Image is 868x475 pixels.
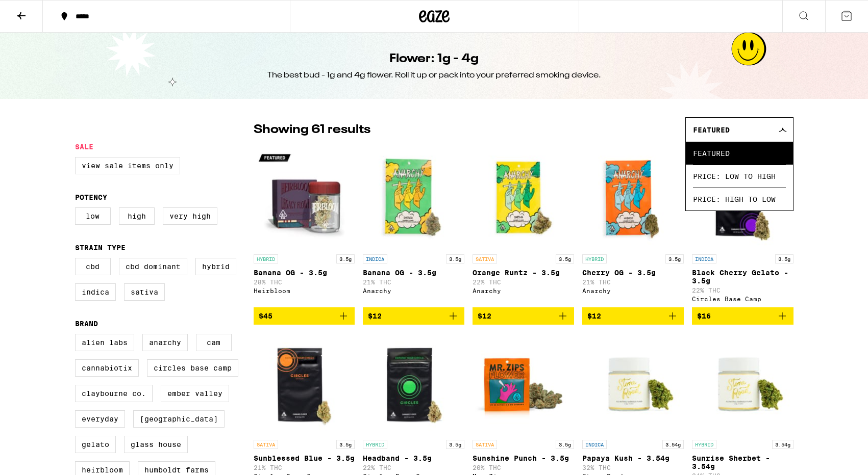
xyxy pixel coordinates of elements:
[582,147,684,307] a: Open page for Cherry OG - 3.5g from Anarchy
[662,440,684,449] p: 3.54g
[692,296,793,302] div: Circles Base Camp
[582,287,684,294] div: Anarchy
[692,333,793,435] img: Stone Road - Sunrise Sherbet - 3.54g
[363,147,464,307] a: Open page for Banana OG - 3.5g from Anarchy
[336,440,355,449] p: 3.5g
[473,269,574,277] p: Orange Runtz - 3.5g
[473,454,574,462] p: Sunshine Punch - 3.5g
[693,188,786,210] span: Price: High to Low
[473,147,574,249] img: Anarchy - Orange Runtz - 3.5g
[363,464,464,471] p: 22% THC
[473,147,574,307] a: Open page for Orange Runtz - 3.5g from Anarchy
[142,334,188,351] label: Anarchy
[147,359,238,377] label: Circles Base Camp
[446,440,464,449] p: 3.5g
[75,157,180,174] label: View Sale Items Only
[582,333,684,435] img: Stone Road - Papaya Kush - 3.54g
[75,207,111,225] label: Low
[336,254,355,263] p: 3.5g
[473,254,497,263] p: SATIVA
[582,269,684,277] p: Cherry OG - 3.5g
[582,307,684,325] button: Add to bag
[772,440,793,449] p: 3.54g
[473,333,574,435] img: Mr. Zips - Sunshine Punch - 3.5g
[75,320,98,328] legend: Brand
[75,334,134,351] label: Alien Labs
[473,279,574,285] p: 22% THC
[582,440,607,449] p: INDICA
[163,207,217,225] label: Very High
[582,279,684,285] p: 21% THC
[556,254,574,263] p: 3.5g
[363,269,464,277] p: Banana OG - 3.5g
[254,287,355,294] div: Heirbloom
[254,279,355,285] p: 28% THC
[368,312,382,320] span: $12
[775,254,793,263] p: 3.5g
[254,147,355,249] img: Heirbloom - Banana OG - 3.5g
[473,307,574,325] button: Add to bag
[124,283,165,301] label: Sativa
[363,254,387,263] p: INDICA
[119,207,155,225] label: High
[75,193,107,201] legend: Potency
[692,287,793,294] p: 22% THC
[665,254,684,263] p: 3.5g
[693,142,786,165] span: Featured
[692,254,716,263] p: INDICA
[267,70,601,81] div: The best bud - 1g and 4g flower. Roll it up or pack into your preferred smoking device.
[259,312,272,320] span: $45
[363,287,464,294] div: Anarchy
[75,359,139,377] label: Cannabiotix
[556,440,574,449] p: 3.5g
[75,283,116,301] label: Indica
[363,333,464,435] img: Circles Base Camp - Headband - 3.5g
[363,440,387,449] p: HYBRID
[124,436,188,453] label: Glass House
[254,440,278,449] p: SATIVA
[254,464,355,471] p: 21% THC
[389,50,479,68] h1: Flower: 1g - 4g
[254,269,355,277] p: Banana OG - 3.5g
[75,244,126,252] legend: Strain Type
[75,258,111,275] label: CBD
[161,385,229,402] label: Ember Valley
[478,312,491,320] span: $12
[254,333,355,435] img: Circles Base Camp - Sunblessed Blue - 3.5g
[363,307,464,325] button: Add to bag
[363,454,464,462] p: Headband - 3.5g
[692,440,716,449] p: HYBRID
[133,410,225,428] label: [GEOGRAPHIC_DATA]
[692,454,793,470] p: Sunrise Sherbet - 3.54g
[473,287,574,294] div: Anarchy
[693,126,730,134] span: Featured
[254,121,370,139] p: Showing 61 results
[582,454,684,462] p: Papaya Kush - 3.54g
[75,143,93,151] legend: Sale
[692,307,793,325] button: Add to bag
[693,165,786,188] span: Price: Low to High
[697,312,711,320] span: $16
[692,269,793,285] p: Black Cherry Gelato - 3.5g
[254,454,355,462] p: Sunblessed Blue - 3.5g
[254,307,355,325] button: Add to bag
[473,464,574,471] p: 20% THC
[119,258,187,275] label: CBD Dominant
[446,254,464,263] p: 3.5g
[582,464,684,471] p: 32% THC
[363,147,464,249] img: Anarchy - Banana OG - 3.5g
[6,7,73,15] span: Hi. Need any help?
[75,410,125,428] label: Everyday
[75,385,153,402] label: Claybourne Co.
[195,258,236,275] label: Hybrid
[196,334,232,351] label: CAM
[582,147,684,249] img: Anarchy - Cherry OG - 3.5g
[363,279,464,285] p: 21% THC
[587,312,601,320] span: $12
[473,440,497,449] p: SATIVA
[692,147,793,307] a: Open page for Black Cherry Gelato - 3.5g from Circles Base Camp
[254,147,355,307] a: Open page for Banana OG - 3.5g from Heirbloom
[582,254,607,263] p: HYBRID
[254,254,278,263] p: HYBRID
[75,436,116,453] label: Gelato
